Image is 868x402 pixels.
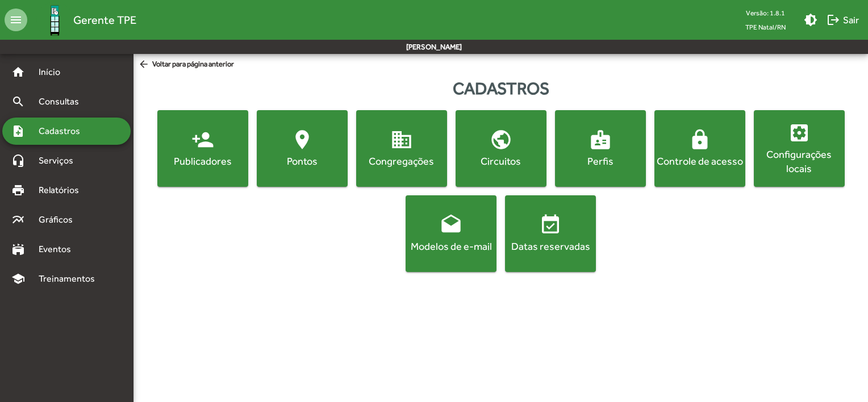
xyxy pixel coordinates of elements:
button: Sair [822,10,863,30]
button: Datas reservadas [505,195,596,272]
mat-icon: home [11,65,25,79]
span: Gráficos [32,213,88,227]
button: Pontos [257,110,348,187]
span: Consultas [32,95,94,108]
span: Voltar para página anterior [138,58,234,71]
mat-icon: arrow_back [138,58,152,71]
a: Gerente TPE [27,2,136,39]
button: Perfis [555,110,646,187]
div: Publicadores [160,154,246,168]
span: Gerente TPE [73,11,136,29]
mat-icon: stadium [11,242,25,256]
mat-icon: location_on [291,128,314,151]
div: Perfis [557,154,644,168]
div: Congregações [358,154,445,168]
mat-icon: note_add [11,124,25,138]
span: Serviços [32,154,89,167]
button: Configurações locais [754,110,845,187]
button: Publicadores [157,110,248,187]
button: Congregações [356,110,447,187]
mat-icon: settings_applications [788,122,811,144]
mat-icon: multiline_chart [11,213,25,227]
span: Início [32,65,77,79]
mat-icon: logout [827,13,840,27]
div: Modelos de e-mail [408,239,494,253]
mat-icon: print [11,183,25,197]
button: Controle de acesso [654,110,745,187]
span: Treinamentos [32,272,108,286]
mat-icon: lock [688,128,711,151]
div: Cadastros [133,76,868,101]
button: Circuitos [456,110,546,187]
mat-icon: domain [390,128,413,151]
span: Relatórios [32,183,94,197]
mat-icon: person_add [191,128,214,151]
span: Sair [827,10,859,30]
mat-icon: brightness_medium [804,13,817,27]
mat-icon: drafts [440,213,462,236]
div: Configurações locais [756,147,842,175]
mat-icon: search [11,95,25,108]
mat-icon: school [11,272,25,286]
span: TPE Natal/RN [736,20,795,34]
div: Datas reservadas [507,239,594,253]
mat-icon: menu [5,9,27,31]
mat-icon: event_available [539,213,562,236]
button: Modelos de e-mail [406,195,496,272]
img: Logo [36,2,73,39]
mat-icon: headset_mic [11,154,25,167]
div: Controle de acesso [657,154,743,168]
div: Circuitos [458,154,544,168]
mat-icon: badge [589,128,612,151]
span: Eventos [32,242,86,256]
span: Cadastros [32,124,95,138]
div: Pontos [259,154,345,168]
div: Versão: 1.8.1 [736,6,795,20]
mat-icon: public [490,128,512,151]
